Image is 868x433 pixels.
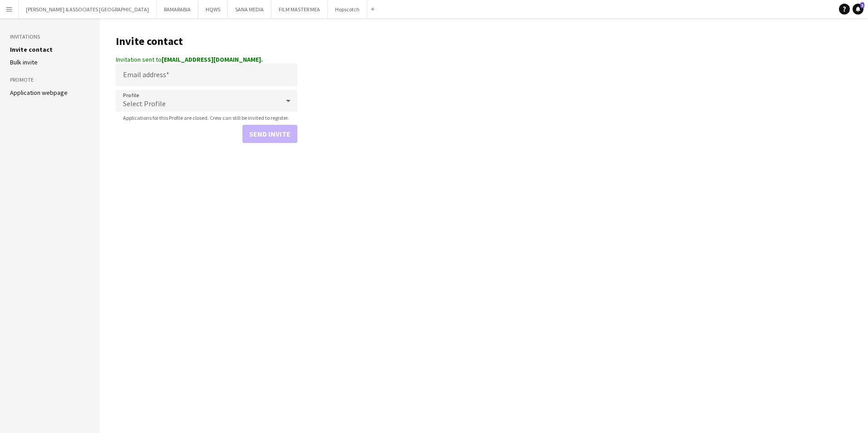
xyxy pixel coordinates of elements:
button: RAMARABIA [157,0,198,18]
h3: Promote [10,76,90,84]
div: Invitation sent to [116,55,297,64]
h3: Invitations [10,33,90,41]
span: 3 [860,2,864,8]
span: Applications for this Profile are closed. Crew can still be invited to register. [116,114,296,121]
h1: Invite contact [116,34,297,48]
button: FILM MASTER MEA [271,0,328,18]
a: Bulk invite [10,58,38,66]
strong: [EMAIL_ADDRESS][DOMAIN_NAME]. [162,55,263,64]
span: Select Profile [123,99,166,108]
a: Application webpage [10,89,68,97]
button: [PERSON_NAME] & ASSOCIATES [GEOGRAPHIC_DATA] [19,0,157,18]
a: Invite contact [10,45,53,54]
button: Hopscotch [328,0,367,18]
button: SANA MEDIA [228,0,271,18]
button: HQWS [198,0,228,18]
a: 3 [853,4,863,15]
